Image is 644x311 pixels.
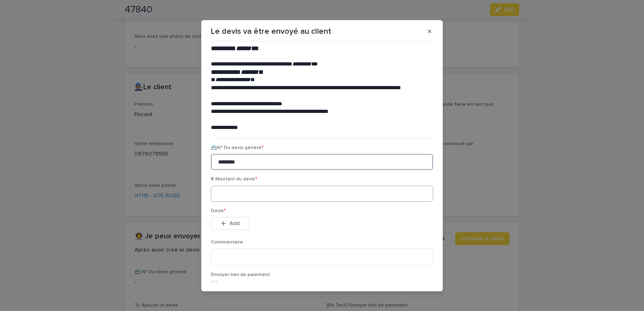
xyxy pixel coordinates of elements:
span: Envoyer lien de paiement [211,272,270,277]
span: 📇N° Du devis généré [211,145,264,150]
p: Le devis va être envoyé au client [211,27,331,36]
span: € Montant du devis [211,177,257,182]
span: Add [229,221,239,226]
span: Commentaire [211,240,243,245]
span: Devis [211,209,226,213]
button: Add [211,217,250,230]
